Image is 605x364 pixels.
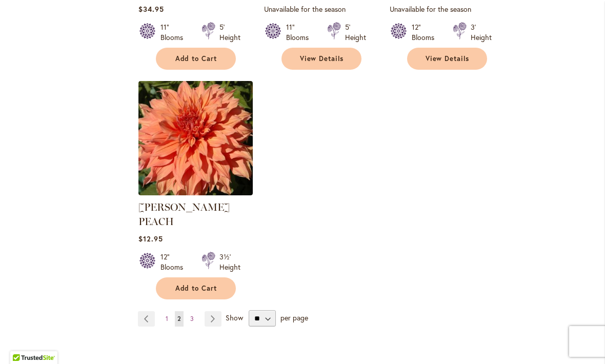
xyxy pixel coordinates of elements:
[156,48,236,70] button: Add to Cart
[8,328,36,356] iframe: Launch Accessibility Center
[390,4,504,14] p: Unavailable for the season
[407,48,487,70] a: View Details
[138,234,163,244] span: $12.95
[300,54,344,63] span: View Details
[175,54,217,63] span: Add to Cart
[280,313,308,322] span: per page
[426,54,470,63] span: View Details
[138,4,164,14] span: $34.95
[190,315,194,322] span: 3
[286,22,315,43] div: 11" Blooms
[138,188,253,197] a: Sherwood's Peach
[175,284,217,293] span: Add to Cart
[412,22,440,43] div: 12" Blooms
[471,22,492,43] div: 3' Height
[226,313,243,322] span: Show
[219,252,240,272] div: 3½' Height
[177,315,181,322] span: 2
[163,311,171,327] a: 1
[264,4,378,14] p: Unavailable for the season
[160,252,189,272] div: 12" Blooms
[160,22,189,43] div: 11" Blooms
[281,48,361,70] a: View Details
[345,22,366,43] div: 5' Height
[138,81,253,195] img: Sherwood's Peach
[219,22,240,43] div: 5' Height
[156,277,236,299] button: Add to Cart
[166,315,168,322] span: 1
[138,201,230,228] a: [PERSON_NAME] PEACH
[188,311,196,327] a: 3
